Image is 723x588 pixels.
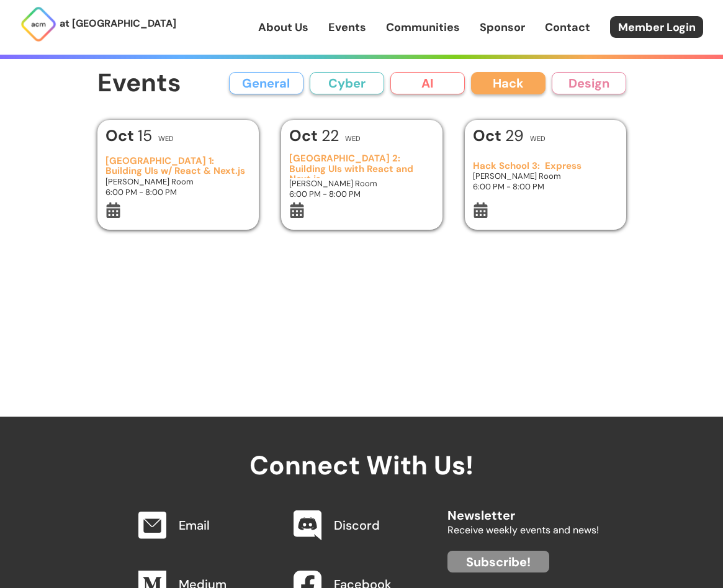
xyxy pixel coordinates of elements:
button: AI [390,72,465,94]
h3: [PERSON_NAME] Room [106,176,250,187]
h3: 6:00 PM - 8:00 PM [473,181,617,192]
a: Discord [334,517,380,533]
img: Discord [294,510,321,541]
p: at [GEOGRAPHIC_DATA] [60,16,176,32]
h1: 22 [289,128,339,143]
a: Member Login [610,16,703,38]
a: at [GEOGRAPHIC_DATA] [20,6,176,43]
p: Receive weekly events and news! [447,522,599,538]
a: Contact [545,19,590,35]
h1: Events [97,70,181,97]
a: Sponsor [480,19,525,35]
h3: [PERSON_NAME] Room [289,178,434,189]
button: Design [552,72,626,94]
h1: 29 [473,128,524,143]
img: Email [138,512,166,539]
a: Subscribe! [447,551,549,572]
button: General [229,72,303,94]
a: Email [179,517,210,533]
h3: [GEOGRAPHIC_DATA] 2: Building UIs with React and Next.js [289,153,434,178]
h2: Wed [158,135,174,142]
h3: [GEOGRAPHIC_DATA] 1: Building UIs w/ React & Next.js [106,156,250,176]
b: Oct [473,125,505,146]
h2: Newsletter [447,496,599,522]
h1: 15 [106,128,152,143]
b: Oct [106,125,138,146]
button: Hack [471,72,546,94]
h3: Hack School 3: Express [473,161,617,171]
a: About Us [258,19,308,35]
a: Communities [386,19,460,35]
h2: Connect With Us! [125,417,599,480]
h2: Wed [530,135,546,142]
a: Events [328,19,366,35]
h3: 6:00 PM - 8:00 PM [106,187,250,197]
h3: 6:00 PM - 8:00 PM [289,189,434,199]
button: Cyber [310,72,384,94]
h3: [PERSON_NAME] Room [473,171,617,181]
b: Oct [289,125,321,146]
img: ACM Logo [20,6,57,43]
h2: Wed [345,135,361,142]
